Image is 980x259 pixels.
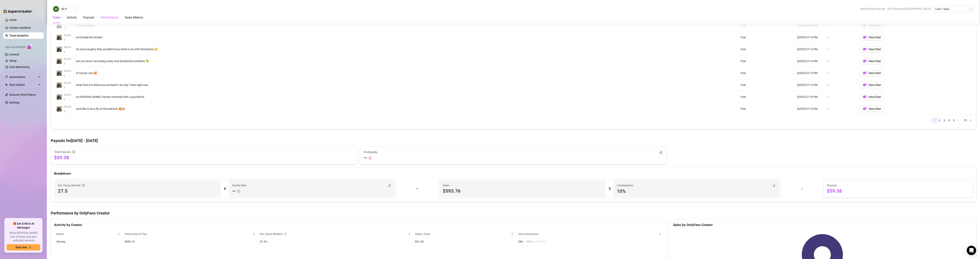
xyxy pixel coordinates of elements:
span: View Chat [868,48,881,51]
td: — [824,67,857,79]
th: Sales / Hour [413,230,516,238]
span: $59.38 [827,188,969,194]
span: View Chat [868,60,881,63]
div: = [783,186,821,192]
td: — [824,43,857,55]
span: Stormy [64,57,71,65]
span: calendar [969,8,972,10]
span: CDT America/[GEOGRAPHIC_DATA] [888,6,931,12]
span: Profitability [364,150,378,154]
td: [DATE] 07:14 PM [795,43,824,55]
td: Free [738,103,795,115]
a: 1 [933,118,937,122]
a: Setup [9,59,17,62]
div: youd like to be a fly on the wall huh 🥰🙈 [76,107,673,111]
div: Performance [101,15,118,20]
td: Free [738,67,795,79]
div: Breakdown [54,171,973,176]
img: Stormy [57,106,62,112]
img: Stormy [57,82,62,88]
a: OFView Chat [860,49,884,52]
td: — [824,55,857,67]
a: Home [9,18,17,21]
span: $59.38 [54,155,354,161]
td: $593.76 [122,238,257,246]
span: left [929,119,931,121]
span: Name [56,232,117,236]
span: arrow-right [28,246,31,249]
h4: Performance by OnlyFans Creator [51,210,976,216]
div: Sales Metrics [125,15,143,20]
span: edit [388,184,391,187]
th: Chat Conversion [516,230,663,238]
a: 4 [947,118,951,122]
div: Sales [53,15,60,20]
img: Stormy [57,58,62,64]
span: Sales [443,183,602,188]
td: — [824,91,857,103]
div: Est. Hours Worked [58,183,85,188]
span: Chat Copilot [9,82,37,88]
div: X [224,186,226,192]
li: Next Page [968,118,973,123]
span: Earn now [16,246,27,249]
span: M H [61,6,76,12]
div: but you know i love being nasty and dominated sometime 😇 [76,59,673,63]
td: Stormy… [54,238,122,246]
a: OFView Chat [860,25,884,28]
span: Share [PERSON_NAME] with a friend, and earn unlimited rewards [7,231,40,243]
div: Activity by Creator [54,222,663,228]
img: M H [53,6,59,12]
td: [DATE] 07:14 PM [795,31,824,43]
span: 29 % [518,239,524,244]
div: oh sooo naughty they wouldnt know what to do with themselves 😏 [76,47,673,51]
img: OF [863,35,867,39]
td: [DATE] 07:13 PM [795,67,824,79]
li: 5 [951,118,956,123]
td: $21.59 [413,238,516,246]
span: Before OnlyFans cut [861,6,885,12]
span: View Chat [868,83,881,87]
a: OFView Chat [860,72,884,76]
li: 3 [942,118,947,123]
button: OFView Chat [860,58,884,64]
img: AI Chatter [27,44,33,50]
a: Chat Monitoring [9,65,29,69]
td: [DATE] 07:10 PM [795,103,824,115]
img: OF [863,107,867,111]
img: OF [863,71,867,75]
a: OFView Chat [860,108,884,111]
span: ••• [956,118,962,123]
span: exclamation-circle [237,188,240,194]
span: 10 % [617,188,776,194]
button: OFView Chat [860,106,884,112]
img: Stormy [57,23,62,28]
span: 27.5 [58,188,218,194]
span: View Chat [868,36,881,39]
img: logo-BBDzfeDw.svg [3,9,32,13]
button: OFView Chat [860,70,884,76]
td: [DATE] 07:14 PM [795,20,824,31]
span: edit [773,184,775,187]
a: OFView Chat [860,61,884,64]
img: Stormy [57,94,62,100]
td: [DATE] 07:14 PM [795,55,824,67]
h4: Payouts for [DATE] - [DATE] [51,138,976,143]
td: Free [738,55,795,67]
button: Earn nowarrow-right [7,244,40,250]
span: thunderbolt [5,75,8,79]
td: — [824,79,857,91]
a: 2 [937,118,942,122]
span: $593.76 [443,188,602,194]
div: id be so willing [76,23,673,28]
span: Total Payouts [54,150,71,154]
img: OF [863,59,867,63]
span: View Chat [868,24,881,27]
span: Automations [9,74,37,80]
span: Sales / Hour [415,232,510,236]
span: info-circle [72,151,75,153]
span: question-circle [284,232,287,236]
span: — [364,155,367,161]
article: Hourly Rate [232,183,246,188]
td: Free [738,79,795,91]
